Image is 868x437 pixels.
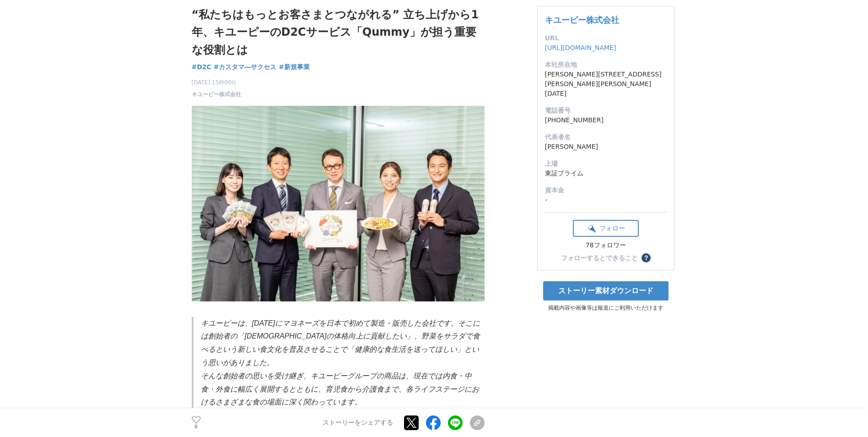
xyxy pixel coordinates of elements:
[201,372,479,406] em: そんな創始者の思いを受け継ぎ、キユーピーグループの商品は、現在では内食・中食・外食に幅広く展開するとともに、育児食から介護食まで、各ライフステージにおけるさまざまな食の場面に深く関わっています。
[545,106,667,115] dt: 電話番号
[545,115,667,125] dd: [PHONE_NUMBER]
[545,195,667,205] dd: -
[545,60,667,70] dt: 本社所在地
[545,33,667,43] dt: URL
[279,62,310,72] a: #新規事業
[214,62,277,72] a: #カスタマ―サクセス
[192,106,485,301] img: thumbnail_58077990-5771-11ee-9f4f-f5fbd4473caf.jpg
[545,142,667,152] dd: [PERSON_NAME]
[537,304,674,312] p: 掲載内容や画像等は報道にご利用いただけます
[545,15,619,25] a: キユーピー株式会社
[214,63,277,71] span: #カスタマ―サクセス
[192,90,241,98] a: キユーピー株式会社
[545,169,667,178] dd: 東証プライム
[192,62,211,72] a: #D2C
[543,281,669,300] a: ストーリー素材ダウンロード
[561,255,638,261] div: フォローするとできること
[573,220,639,237] button: フォロー
[279,63,310,71] span: #新規事業
[545,159,667,169] dt: 上場
[192,63,211,71] span: #D2C
[642,253,651,262] button: ？
[545,70,667,98] dd: [PERSON_NAME][STREET_ADDRESS][PERSON_NAME][PERSON_NAME][DATE]
[192,425,201,429] p: 6
[192,78,241,87] span: [DATE] 15時00分
[545,44,616,51] a: [URL][DOMAIN_NAME]
[201,319,480,366] em: キユーピーは、[DATE]にマヨネーズを日本で初めて製造・販売した会社です。そこには創始者の「[DEMOGRAPHIC_DATA]の体格向上に貢献したい」、野菜をサラダで食べるという新しい食文化...
[643,255,649,261] span: ？
[573,241,639,250] div: 78フォロワー
[545,186,667,195] dt: 資本金
[192,6,485,59] h1: “私たちはもっとお客さまとつながれる” 立ち上げから1年、キユーピーのD2Cサービス「Qummy」が担う重要な役割とは
[545,132,667,142] dt: 代表者名
[323,419,393,427] p: ストーリーをシェアする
